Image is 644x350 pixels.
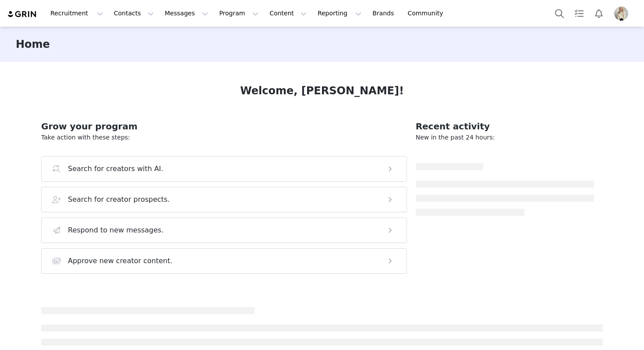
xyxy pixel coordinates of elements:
[264,4,312,23] button: Content
[550,4,569,23] button: Search
[159,4,213,23] button: Messages
[68,225,164,236] h3: Respond to new messages.
[16,36,50,52] h3: Home
[312,4,367,23] button: Reporting
[41,248,407,274] button: Approve new creator content.
[570,4,589,23] a: Tasks
[403,4,453,23] a: Community
[41,120,407,133] h2: Grow your program
[68,256,173,266] h3: Approve new creator content.
[41,156,407,182] button: Search for creators with AI.
[614,7,628,21] img: 167c0ca9-acfa-48ca-a4f5-8d4c4ccb6a86.jpg
[41,187,407,212] button: Search for creator prospects.
[45,4,108,23] button: Recruitment
[589,4,609,23] button: Notifications
[240,83,404,99] h1: Welcome, [PERSON_NAME]!
[41,218,407,243] button: Respond to new messages.
[109,4,159,23] button: Contacts
[416,120,594,133] h2: Recent activity
[41,133,407,142] p: Take action with these steps:
[214,4,264,23] button: Program
[367,4,402,23] a: Brands
[68,164,163,174] h3: Search for creators with AI.
[416,133,594,142] p: New in the past 24 hours:
[7,10,38,18] img: grin logo
[609,7,637,21] button: Profile
[68,194,170,205] h3: Search for creator prospects.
